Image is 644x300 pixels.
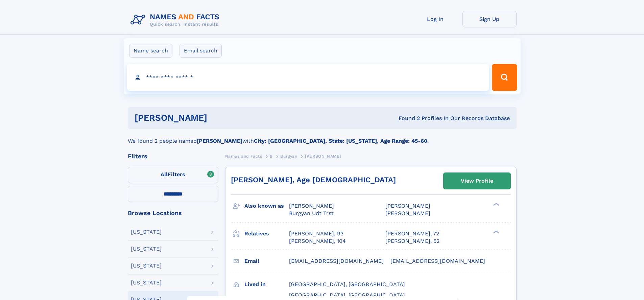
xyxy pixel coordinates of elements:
[131,280,162,285] div: [US_STATE]
[131,246,162,252] div: [US_STATE]
[289,281,405,287] span: [GEOGRAPHIC_DATA], [GEOGRAPHIC_DATA]
[254,138,427,144] b: City: [GEOGRAPHIC_DATA], State: [US_STATE], Age Range: 45-60
[225,152,262,160] a: Names and Facts
[408,11,462,27] a: Log In
[128,210,218,216] div: Browse Locations
[385,203,430,209] span: [PERSON_NAME]
[305,154,341,159] span: [PERSON_NAME]
[128,129,517,145] div: We found 2 people named with .
[161,171,168,178] span: All
[492,202,500,207] div: ❯
[303,115,510,122] div: Found 2 Profiles In Our Records Database
[244,279,289,290] h3: Lived in
[289,292,405,298] span: [GEOGRAPHIC_DATA], [GEOGRAPHIC_DATA]
[385,230,439,237] a: [PERSON_NAME], 72
[461,173,493,189] div: View Profile
[390,258,485,264] span: [EMAIL_ADDRESS][DOMAIN_NAME]
[385,210,430,216] span: [PERSON_NAME]
[385,237,439,245] a: [PERSON_NAME], 52
[128,167,218,183] label: Filters
[289,230,343,237] a: [PERSON_NAME], 93
[289,203,334,209] span: [PERSON_NAME]
[462,11,517,27] a: Sign Up
[289,210,334,216] span: Burgyan Udt Trst
[244,200,289,212] h3: Also known as
[280,154,297,159] span: Burgyan
[492,230,500,234] div: ❯
[197,138,242,144] b: [PERSON_NAME]
[270,152,273,160] a: B
[270,154,273,159] span: B
[280,152,297,160] a: Burgyan
[128,11,225,29] img: Logo Names and Facts
[231,176,396,184] a: [PERSON_NAME], Age [DEMOGRAPHIC_DATA]
[131,229,162,235] div: [US_STATE]
[444,173,510,189] a: View Profile
[492,64,517,91] button: Search Button
[180,44,222,58] label: Email search
[135,114,303,122] h1: [PERSON_NAME]
[128,153,218,159] div: Filters
[127,64,489,91] input: search input
[244,228,289,239] h3: Relatives
[131,263,162,269] div: [US_STATE]
[244,255,289,267] h3: Email
[289,237,346,245] a: [PERSON_NAME], 104
[129,44,172,58] label: Name search
[289,258,384,264] span: [EMAIL_ADDRESS][DOMAIN_NAME]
